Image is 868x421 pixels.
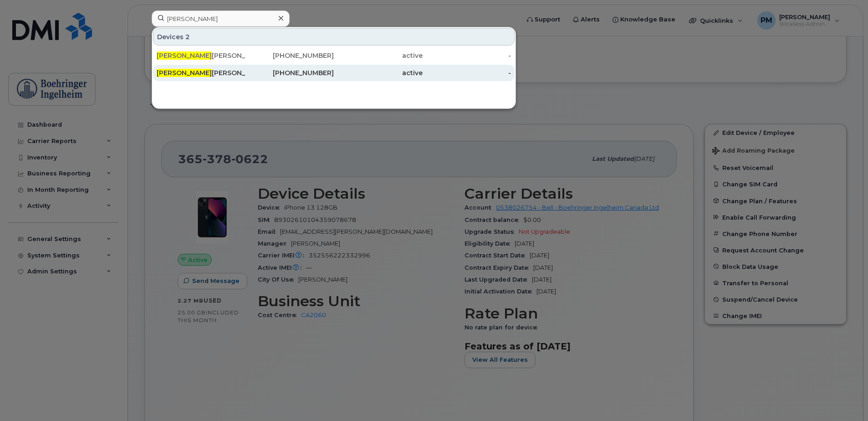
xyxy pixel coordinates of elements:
[153,28,515,46] div: Devices
[245,51,334,60] div: [PHONE_NUMBER]
[157,68,245,77] div: [PERSON_NAME] - not used
[157,69,212,77] span: [PERSON_NAME]
[157,51,245,60] div: [PERSON_NAME]
[423,68,511,77] div: -
[245,68,334,77] div: [PHONE_NUMBER]
[153,65,515,81] a: [PERSON_NAME][PERSON_NAME] - not used[PHONE_NUMBER]active-
[185,32,190,41] span: 2
[423,51,511,60] div: -
[334,51,423,60] div: active
[153,47,515,64] a: [PERSON_NAME][PERSON_NAME][PHONE_NUMBER]active-
[334,68,423,77] div: active
[157,51,212,60] span: [PERSON_NAME]
[152,10,290,27] input: Find something...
